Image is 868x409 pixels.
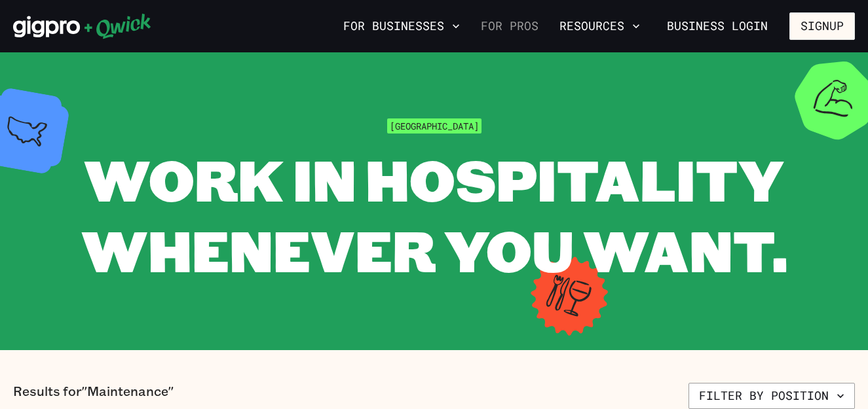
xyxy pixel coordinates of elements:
[81,141,787,287] span: WORK IN HOSPITALITY WHENEVER YOU WANT.
[476,15,544,37] a: For Pros
[689,383,855,409] button: Filter by position
[13,383,174,409] p: Results for "Maintenance"
[656,12,779,40] a: Business Login
[554,15,645,37] button: Resources
[789,12,855,40] button: Signup
[387,118,481,133] span: [GEOGRAPHIC_DATA]
[338,15,465,37] button: For Businesses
